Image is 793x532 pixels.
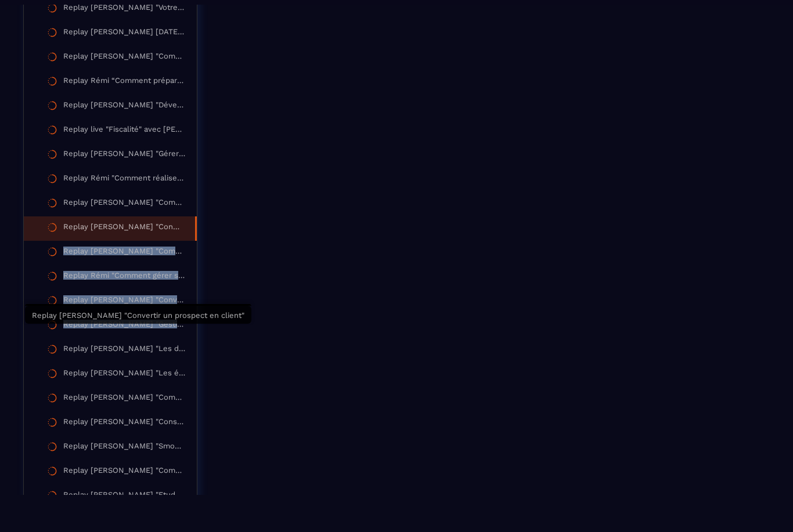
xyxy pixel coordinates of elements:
[63,368,185,381] div: Replay [PERSON_NAME] "Les étapes pour rentrer un bien sur les plateformes : airbnb/booking"
[63,3,185,16] div: Replay [PERSON_NAME] "Votre envie de réussir doit être plus forte que vos peurs et vos doutes"
[63,441,185,454] div: Replay [PERSON_NAME] "Smoobu"
[32,311,244,320] span: Replay [PERSON_NAME] "Convertir un prospect en client"
[63,466,185,479] div: Replay [PERSON_NAME] "Comment générer plus de réservations ?"
[63,417,185,430] div: Replay [PERSON_NAME] "Construire une routine de succès"
[63,393,185,406] div: Replay [PERSON_NAME] "Comment s’occuper quotidiennement de [PERSON_NAME] annonces"
[63,125,185,137] div: Replay live "Fiscalité" avec [PERSON_NAME]
[63,173,185,186] div: Replay Rémi "Comment réaliser une étude de marché professionnelle ?"
[63,320,185,332] div: Replay [PERSON_NAME] "Gestion des litiges"
[63,271,185,284] div: Replay Rémi "Comment gérer son temps et l'optimiser ?"
[63,344,185,357] div: Replay [PERSON_NAME] "Les docs à demander au propriétaire, préparation en amont d'un rdv"
[63,222,183,235] div: Replay [PERSON_NAME] "Connaitre la réglementation en location saisonnière"
[63,52,185,64] div: Replay [PERSON_NAME] "Comment présenter ses services / pitch commercial lors d'une prospection té...
[63,149,185,162] div: Replay [PERSON_NAME] "Gérer les dégâts et pannes sans paniquer"
[63,198,185,211] div: Replay [PERSON_NAME] "Comment récupérer ses premiers biens ?"
[63,295,185,308] div: Replay [PERSON_NAME] "Convertir un prospect en client"
[63,490,185,503] div: Replay [PERSON_NAME] "Etude de marché"
[63,27,185,40] div: Replay [PERSON_NAME] [DATE] "La méthodologie, les démarches après signature d'un contrat"
[63,247,185,259] div: Replay [PERSON_NAME] "Comment expliquer ses services de conciergerie au propriétaire"
[63,100,185,113] div: Replay [PERSON_NAME] "Développer un mental de leader : Passer d'un rôle d'exécutant à un rôle de ...
[63,76,185,89] div: Replay Rémi “Comment préparer l’été et signer des clients ?”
